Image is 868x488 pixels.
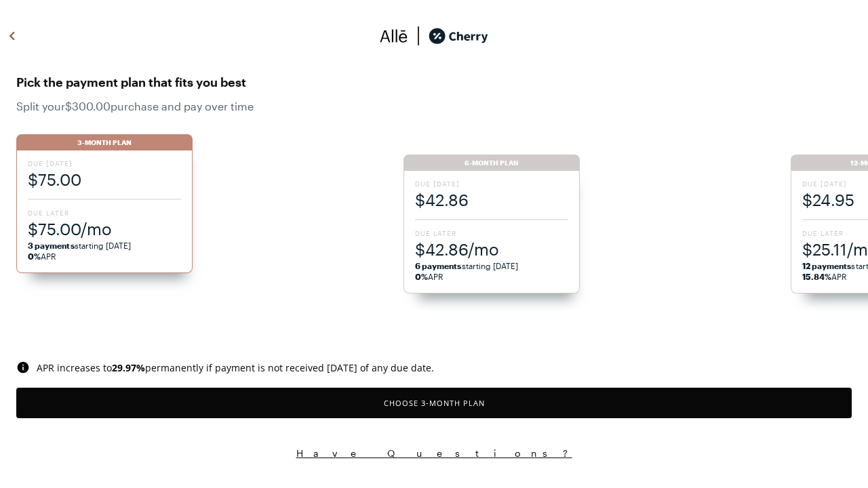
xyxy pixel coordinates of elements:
span: $75.00 [28,168,181,190]
span: $75.00/mo [28,218,181,240]
div: 6-Month Plan [403,155,580,171]
span: starting [DATE] [28,241,132,250]
img: svg%3e [380,26,408,46]
button: Choose 3-Month Plan [16,388,852,418]
span: starting [DATE] [415,261,519,270]
strong: 15.84% [802,272,831,281]
strong: 12 payments [802,261,852,270]
span: APR [28,251,56,261]
img: cherry_black_logo-DrOE_MJI.svg [429,26,488,46]
span: Due Later [415,228,568,238]
div: 3-Month Plan [16,134,193,150]
span: Due Later [28,208,181,218]
span: $42.86/mo [415,238,568,260]
img: svg%3e [16,361,30,374]
span: $42.86 [415,188,568,211]
img: svg%3e [4,26,20,46]
span: Split your $300.00 purchase and pay over time [16,100,852,113]
span: APR [802,272,848,281]
span: Due [DATE] [415,179,568,188]
strong: 6 payments [415,261,462,270]
img: svg%3e [408,26,429,46]
strong: 3 payments [28,241,75,250]
b: 29.97 % [112,361,145,374]
span: Pick the payment plan that fits you best [16,71,852,93]
span: APR [415,272,443,281]
strong: 0% [415,272,428,281]
span: Due [DATE] [28,159,181,168]
span: APR increases to permanently if payment is not received [DATE] of any due date. [37,361,434,374]
strong: 0% [28,251,41,261]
